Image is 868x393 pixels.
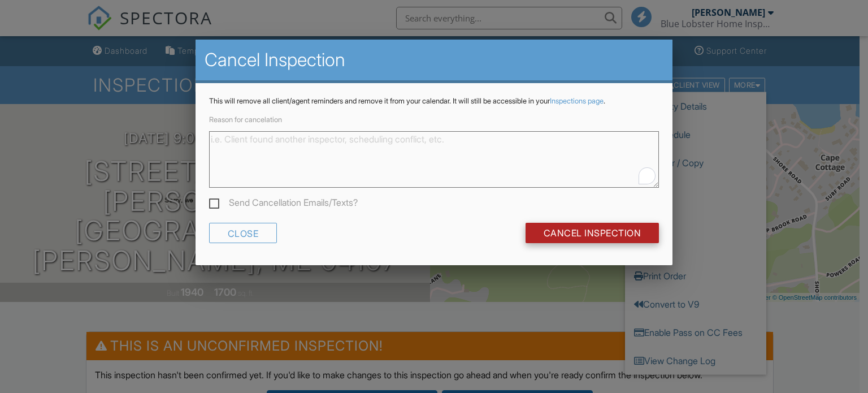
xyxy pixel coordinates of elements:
input: Cancel Inspection [526,223,659,243]
label: Send Cancellation Emails/Texts? [209,197,358,211]
p: This will remove all client/agent reminders and remove it from your calendar. It will still be ac... [209,97,659,106]
div: Close [209,223,277,243]
a: Inspections page [550,97,604,105]
h2: Cancel Inspection [205,49,664,71]
label: Reason for cancelation [209,115,282,124]
textarea: To enrich screen reader interactions, please activate Accessibility in Grammarly extension settings [209,131,659,188]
